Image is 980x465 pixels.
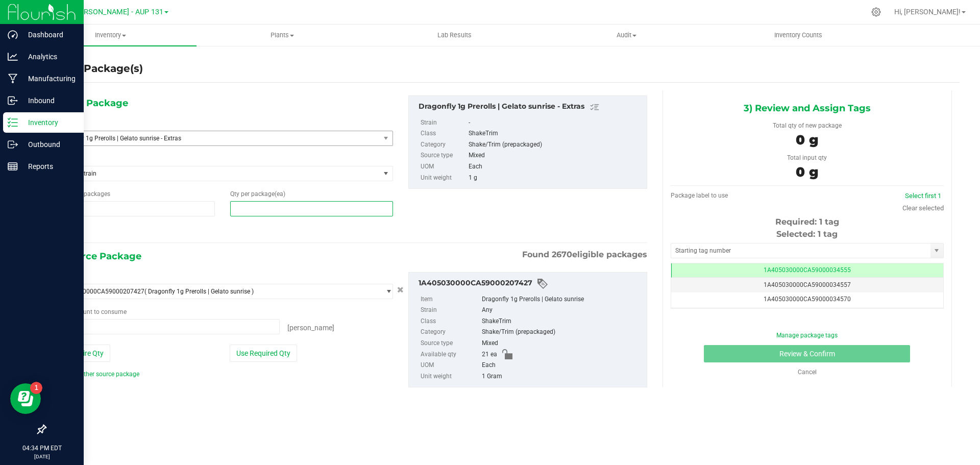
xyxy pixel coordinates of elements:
div: 1 Gram [482,371,642,382]
span: Dragonfly 1g Prerolls | Gelato sunrise - Extras [57,135,363,142]
label: UOM [421,161,467,173]
label: Strain [421,117,467,129]
span: ( Dragonfly 1g Prerolls | Gelato sunrise ) [144,288,254,295]
label: Class [421,316,480,327]
div: Mixed [482,338,642,349]
span: Total input qty [787,154,827,161]
label: Unit weight [421,173,467,184]
span: Found eligible packages [522,249,647,261]
a: Add another source package [53,371,139,378]
span: (ea) [275,190,285,198]
label: Strain [421,305,480,316]
a: Select first 1 [905,192,941,200]
inline-svg: Inventory [8,117,18,128]
p: Manufacturing [18,72,79,85]
label: Available qty [421,349,480,360]
label: Unit weight [421,371,480,382]
p: Dashboard [18,29,79,41]
span: select [380,131,393,145]
inline-svg: Manufacturing [8,74,18,84]
span: 1A405030000CA59000207427 [57,288,144,295]
iframe: Resource center unread badge [30,382,42,394]
iframe: Resource center [10,383,41,414]
label: UOM [421,360,480,371]
span: Selected: 1 tag [776,229,838,239]
div: Dragonfly 1g Prerolls | Gelato sunrise [482,294,642,305]
inline-svg: Outbound [8,139,18,150]
span: 1A405030000CA59000034557 [764,281,851,288]
label: Source type [421,150,467,161]
span: Package label to use [671,192,728,199]
div: Shake/Trim (prepackaged) [482,327,642,338]
div: Dragonfly 1g Prerolls | Gelato sunrise - Extras [419,101,642,113]
a: Audit [541,25,713,46]
span: 1A405030000CA59000034570 [764,296,851,303]
p: Analytics [18,51,79,63]
span: Qty per package [230,190,285,198]
span: 2) Source Package [53,249,141,264]
span: 21 ea [482,349,497,360]
span: Package to consume [53,308,127,315]
span: Audit [541,31,712,40]
input: Starting tag number [671,243,930,258]
span: Required: 1 tag [775,217,839,227]
span: Select Strain [53,166,380,181]
button: Use Required Qty [230,345,297,362]
span: Lab Results [424,31,485,40]
a: Cancel [798,369,817,376]
inline-svg: Dashboard [8,30,18,40]
a: Inventory [24,25,197,46]
span: Plants [197,31,368,40]
input: 1 [53,202,214,216]
span: select [380,166,393,181]
span: Inventory Counts [761,31,836,40]
p: Inventory [18,116,79,129]
span: count [77,308,92,315]
div: 1 g [469,173,641,184]
span: 1) New Package [53,95,128,111]
label: Source type [421,338,480,349]
p: [DATE] [5,453,79,460]
span: Inventory [24,31,197,40]
p: Outbound [18,138,79,151]
div: Each [482,360,642,371]
span: Hi, [PERSON_NAME]! [894,8,961,16]
a: Lab Results [369,25,541,46]
span: Dragonfly [PERSON_NAME] - AUP 131 [40,8,163,16]
span: [PERSON_NAME] [287,324,334,332]
a: Clear selected [902,204,944,212]
div: ShakeTrim [469,128,641,139]
inline-svg: Reports [8,161,18,172]
div: ShakeTrim [482,316,642,327]
span: select [930,243,943,258]
div: Manage settings [870,7,883,17]
div: - [469,117,641,129]
h4: Create Package(s) [45,61,143,76]
div: Any [482,305,642,316]
button: Cancel button [394,283,407,298]
div: Shake/Trim (prepackaged) [469,139,641,151]
span: 0 g [796,164,818,180]
p: Reports [18,160,79,173]
div: Mixed [469,150,641,161]
div: Each [469,161,641,173]
label: Category [421,327,480,338]
a: Plants [197,25,369,46]
span: Total qty of new package [773,122,842,129]
p: 04:34 PM EDT [5,444,79,453]
span: 0 g [796,132,818,148]
p: Inbound [18,94,79,107]
span: 1A405030000CA59000034555 [764,266,851,274]
a: Manage package tags [776,332,838,339]
button: Review & Confirm [704,345,910,362]
label: Item [421,294,480,305]
label: Category [421,139,467,151]
a: Inventory Counts [713,25,885,46]
inline-svg: Analytics [8,52,18,62]
inline-svg: Inbound [8,95,18,106]
span: select [380,284,393,299]
span: 3) Review and Assign Tags [744,101,871,116]
span: 2670 [552,250,572,259]
div: 1A405030000CA59000207427 [419,278,642,290]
